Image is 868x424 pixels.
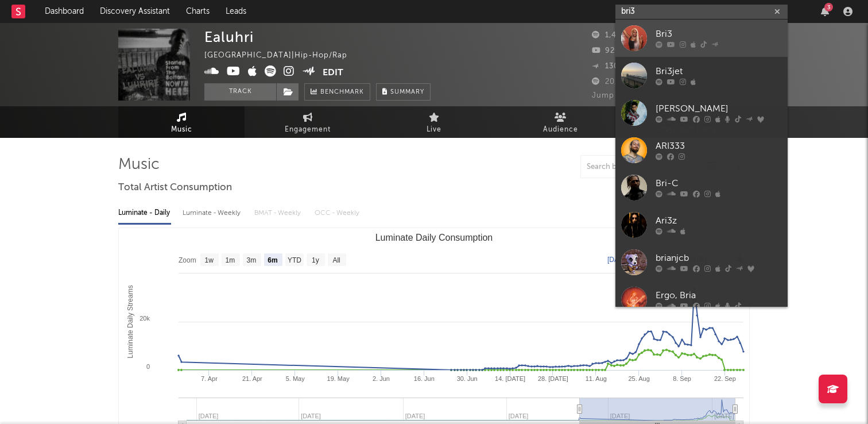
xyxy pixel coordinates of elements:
a: [PERSON_NAME] [615,94,788,132]
div: 3 [824,3,833,11]
div: Bri-C [656,177,782,191]
a: Ari3z [615,206,788,244]
a: Ergo, Bria [615,281,788,318]
div: [PERSON_NAME] [656,102,782,116]
div: [GEOGRAPHIC_DATA] | Hip-Hop/Rap [204,49,361,63]
text: 1m [226,256,235,264]
text: 20k [139,315,150,322]
div: Ari3z [656,214,782,228]
text: Luminate Daily Streams [126,285,134,358]
a: Music [118,106,245,138]
text: 8. Sep [673,375,691,382]
text: YTD [288,256,301,264]
text: 7. Apr [201,375,218,382]
text: 25. Aug [629,375,650,382]
text: 16. Jun [414,375,435,382]
span: Live [427,123,441,137]
text: 1w [205,256,214,264]
span: 1,469 [592,32,627,39]
a: Engagement [245,106,371,138]
span: Summary [390,89,424,95]
text: 14. [DATE] [495,375,525,382]
text: 6m [268,256,277,264]
a: brianjcb [615,244,788,281]
span: Engagement [285,123,331,137]
text: 3m [247,256,257,264]
button: Track [204,83,276,101]
span: 130 [592,63,619,70]
span: Music [171,123,192,137]
a: Bri-C [615,169,788,206]
text: 21. Apr [242,375,262,382]
a: Benchmark [304,83,370,101]
span: Total Artist Consumption [118,181,232,195]
text: 0 [146,363,150,370]
text: [DATE] [607,256,629,264]
text: 11. Aug [586,375,607,382]
a: Audience [497,106,623,138]
a: Bri3jet [615,57,788,94]
text: 2. Jun [373,375,390,382]
span: Audience [543,123,578,137]
span: 20,279 Monthly Listeners [592,78,702,86]
text: 28. [DATE] [538,375,568,382]
input: Search for artists [615,5,788,19]
button: Edit [323,65,343,80]
text: 19. May [327,375,350,382]
text: Zoom [179,256,196,264]
text: All [332,256,340,264]
span: Benchmark [320,86,364,99]
div: Ealuhri [204,29,254,45]
a: Bri3 [615,20,788,57]
input: Search by song name or URL [581,163,702,172]
a: Live [371,106,497,138]
text: 1y [312,256,319,264]
div: Luminate - Daily [118,203,171,223]
div: Ergo, Bria [656,289,782,303]
span: Jump Score: 83.6 [592,92,660,99]
div: ARI333 [656,140,782,153]
text: 22. Sep [714,375,736,382]
span: 920 [592,47,620,55]
a: ARI333 [615,132,788,169]
text: 5. May [286,375,305,382]
text: 30. Jun [457,375,478,382]
text: Luminate Daily Consumption [375,233,493,242]
div: brianjcb [656,252,782,265]
div: Bri3 [656,28,782,41]
div: Bri3jet [656,65,782,79]
button: Summary [376,83,431,101]
button: 3 [821,7,829,16]
div: Luminate - Weekly [183,203,243,223]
